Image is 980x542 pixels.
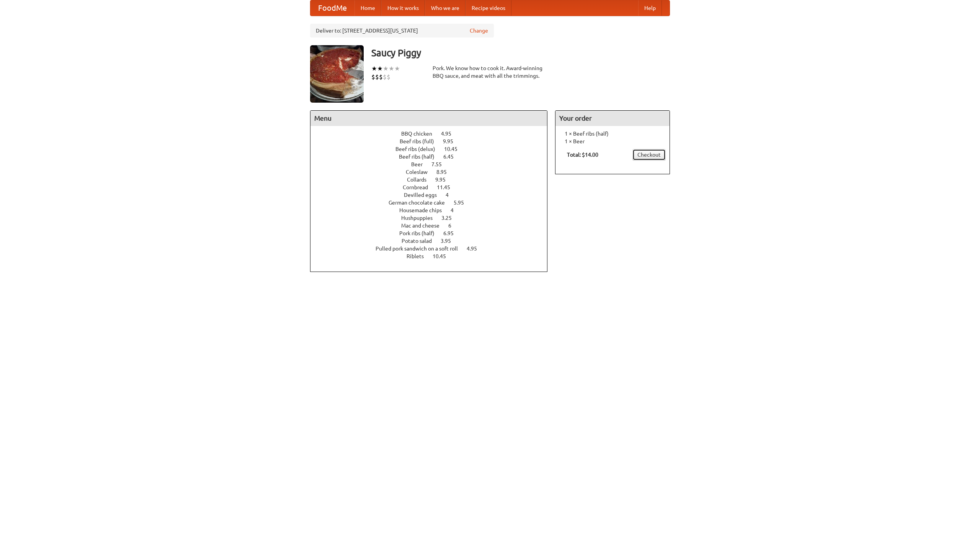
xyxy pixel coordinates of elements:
li: $ [379,73,383,81]
h4: Your order [555,111,670,126]
a: Recipe videos [465,0,511,16]
a: Coleslaw 8.95 [406,169,461,175]
span: 10.45 [444,146,465,152]
li: 1 × Beef ribs (half) [559,130,666,138]
span: 4.95 [441,131,459,137]
span: Beer [411,161,430,167]
li: $ [387,73,390,81]
span: Coleslaw [406,169,435,175]
a: Pulled pork sandwich on a soft roll 4.95 [376,246,491,252]
span: 4 [451,207,461,213]
span: 9.95 [443,138,461,144]
a: Beef ribs (full) 9.95 [400,138,467,144]
a: German chocolate cake 5.95 [389,200,478,206]
li: ★ [394,64,400,73]
span: Pulled pork sandwich on a soft roll [376,246,465,252]
li: ★ [377,64,383,73]
span: Collards [407,177,434,183]
span: Mac and cheese [401,223,447,229]
a: Potato salad 3.95 [402,238,465,244]
span: Hushpuppies [401,215,440,221]
a: Cornbread 11.45 [403,184,464,190]
span: 6 [448,223,459,229]
span: 4 [446,192,456,198]
h4: Menu [310,111,547,126]
a: Mac and cheese 6 [401,223,465,229]
a: Beer 7.55 [411,161,456,167]
span: Housemade chips [399,207,449,213]
a: Devilled eggs 4 [404,192,463,198]
h3: Saucy Piggy [371,45,670,61]
li: $ [371,73,375,81]
img: angular.jpg [310,45,364,103]
span: Cornbread [403,184,436,190]
a: Checkout [632,149,666,160]
span: BBQ chicken [401,131,440,137]
a: Home [354,0,381,16]
span: 11.45 [437,184,458,190]
span: Beef ribs (delux) [395,146,443,152]
span: 6.45 [443,154,461,160]
span: 7.55 [431,161,449,167]
a: FoodMe [310,0,354,16]
a: Housemade chips 4 [399,207,468,213]
a: BBQ chicken 4.95 [401,131,465,137]
span: Beef ribs (full) [400,138,442,144]
span: Potato salad [402,238,439,244]
a: Change [470,27,488,34]
span: 4.95 [467,246,485,252]
a: Pork ribs (half) 6.95 [399,230,468,236]
span: Devilled eggs [404,192,444,198]
a: Beef ribs (delux) 10.45 [395,146,472,152]
span: Beef ribs (half) [399,154,442,160]
div: Deliver to: [STREET_ADDRESS][US_STATE] [310,24,494,38]
a: Help [638,0,662,16]
li: ★ [383,64,389,73]
li: ★ [389,64,394,73]
a: How it works [381,0,425,16]
span: 6.95 [443,230,461,236]
span: 8.95 [436,169,454,175]
span: 3.25 [441,215,459,221]
span: German chocolate cake [389,200,452,206]
span: 10.45 [433,253,454,259]
b: Total: $14.00 [567,152,598,158]
a: Beef ribs (half) 6.45 [399,154,468,160]
li: 1 × Beer [559,138,666,145]
span: 3.95 [441,238,459,244]
a: Collards 9.95 [407,177,460,183]
span: 9.95 [435,177,453,183]
li: $ [375,73,379,81]
span: Pork ribs (half) [399,230,442,236]
span: Riblets [407,253,431,259]
li: ★ [371,64,377,73]
a: Riblets 10.45 [407,253,460,259]
span: 5.95 [454,200,472,206]
a: Who we are [425,0,465,16]
li: $ [383,73,387,81]
a: Hushpuppies 3.25 [401,215,466,221]
div: Pork. We know how to cook it. Award-winning BBQ sauce, and meat with all the trimmings. [433,64,547,80]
